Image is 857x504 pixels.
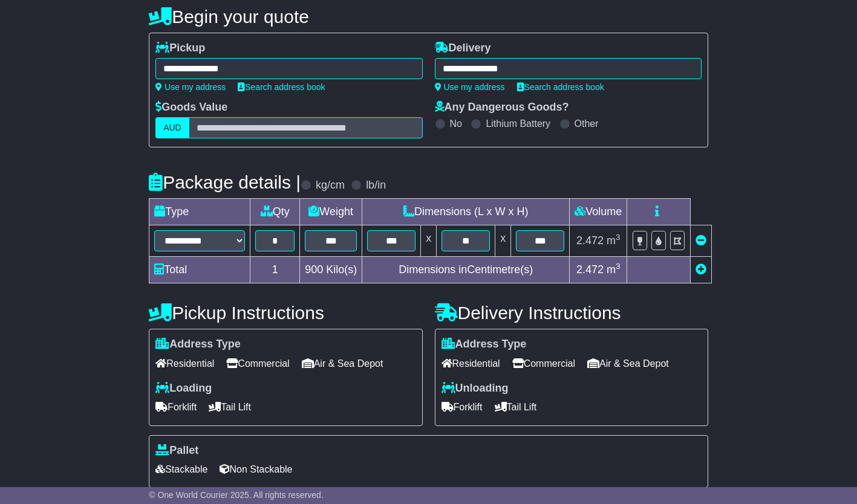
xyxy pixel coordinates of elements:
label: kg/cm [316,179,345,192]
sup: 3 [616,262,621,271]
td: Total [149,257,250,283]
label: Loading [155,382,212,395]
label: Lithium Battery [486,118,550,129]
td: x [495,225,511,257]
label: Other [575,118,599,129]
span: 900 [305,263,323,276]
span: Tail Lift [209,398,251,416]
span: © One World Courier 2025. All rights reserved. [149,490,324,500]
span: Air & Sea Depot [587,354,669,373]
td: Weight [300,199,362,225]
label: Goods Value [155,101,227,114]
span: Stackable [155,460,207,479]
span: Residential [155,354,214,373]
td: x [421,225,437,257]
label: No [450,118,462,129]
h4: Delivery Instructions [435,303,708,323]
span: Forklift [155,398,197,416]
span: Tail Lift [495,398,537,416]
label: Pallet [155,444,198,457]
td: Dimensions (L x W x H) [362,199,570,225]
a: Search address book [517,82,604,92]
span: Forklift [442,398,483,416]
span: Air & Sea Depot [302,354,383,373]
td: Type [149,199,250,225]
span: Non Stackable [220,460,292,479]
label: Pickup [155,42,205,55]
label: AUD [155,117,189,138]
td: Volume [570,199,627,225]
label: Unloading [442,382,509,395]
label: Any Dangerous Goods? [435,101,569,114]
span: Commercial [512,354,575,373]
span: Residential [442,354,500,373]
td: Dimensions in Centimetre(s) [362,257,570,283]
a: Add new item [696,263,706,276]
td: 1 [250,257,300,283]
label: Address Type [155,338,241,351]
a: Search address book [238,82,325,92]
span: m [607,263,621,276]
a: Use my address [155,82,226,92]
h4: Pickup Instructions [149,303,422,323]
span: Commercial [226,354,289,373]
h4: Begin your quote [149,7,708,27]
td: Kilo(s) [300,257,362,283]
span: m [607,234,621,247]
label: lb/in [366,179,386,192]
span: 2.472 [576,234,604,247]
label: Delivery [435,42,491,55]
span: 2.472 [576,263,604,276]
h4: Package details | [149,172,301,192]
label: Address Type [442,338,527,351]
sup: 3 [616,233,621,242]
td: Qty [250,199,300,225]
a: Remove this item [696,234,706,247]
a: Use my address [435,82,505,92]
